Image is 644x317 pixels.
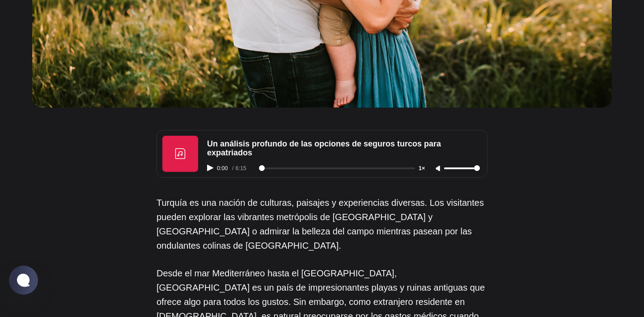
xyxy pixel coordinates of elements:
font: 6:15 [235,165,246,171]
font: Turquía es una nación de culturas, paisajes y experiencias diversas. Los visitantes pueden explor... [157,198,484,250]
font: 0:00 [217,165,228,171]
button: Ajustar la velocidad de reproducción [417,166,433,171]
font: Un análisis profundo de las opciones de seguros turcos para expatriados [207,139,441,158]
button: Reproducir audio [207,165,215,171]
font: / [232,165,233,171]
button: Activar el sonido [433,165,444,172]
font: 1× [419,165,425,171]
